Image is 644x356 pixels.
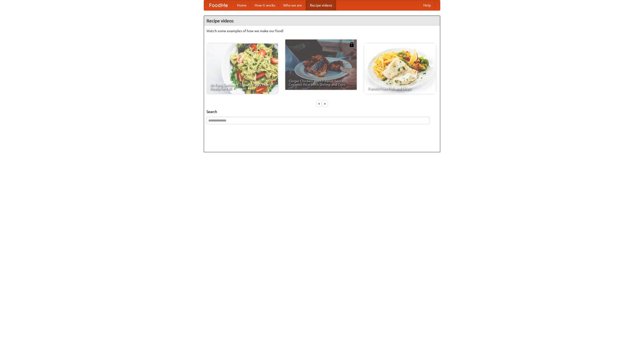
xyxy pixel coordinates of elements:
[233,0,251,10] a: Home
[349,42,354,47] img: 483408.png
[207,44,278,94] a: An Easy, Summery Tomato Pasta That's Ready for Fall
[364,44,436,94] a: French Fries Fish and Chips
[419,0,435,10] a: Help
[204,0,233,10] a: FoodMe
[317,100,321,107] div: «
[323,100,327,107] div: »
[207,109,437,114] h5: Search
[279,0,306,10] a: Who we are
[306,0,336,10] a: Recipe videos
[204,16,440,26] h4: Recipe videos
[251,0,279,10] a: How it works
[207,28,437,33] p: Watch some examples of how we make our food!
[210,83,274,90] span: An Easy, Summery Tomato Pasta That's Ready for Fall
[368,87,432,90] span: French Fries Fish and Chips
